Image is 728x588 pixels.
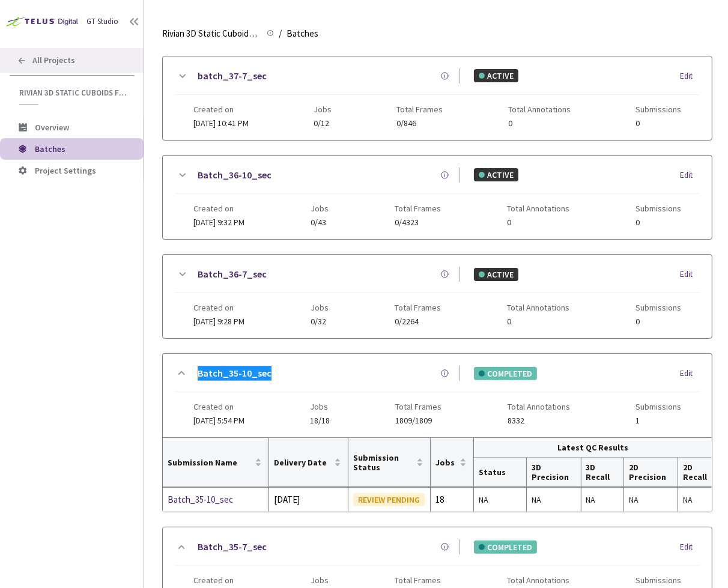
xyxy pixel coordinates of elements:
[269,438,348,487] th: Delivery Date
[395,204,441,213] span: Total Frames
[635,303,681,312] span: Submissions
[508,416,570,425] span: 8332
[635,402,681,411] span: Submissions
[508,119,571,128] span: 0
[431,438,475,487] th: Jobs
[193,105,249,114] span: Created on
[163,156,712,239] div: Batch_36-10_secACTIVEEditCreated on[DATE] 9:32 PMJobs0/43Total Frames0/4323Total Annotations0Subm...
[32,55,75,65] span: All Projects
[311,218,329,227] span: 0/43
[395,218,441,227] span: 0/4323
[474,168,518,181] div: ACTIVE
[507,204,569,213] span: Total Annotations
[624,458,678,487] th: 2D Precision
[680,70,700,82] div: Edit
[396,402,442,411] span: Total Frames
[314,119,332,128] span: 0/12
[353,453,414,472] span: Submission Status
[629,493,673,506] div: NA
[198,168,271,183] a: Batch_36-10_sec
[635,575,681,585] span: Submissions
[397,119,443,128] span: 0/846
[287,26,318,41] span: Batches
[680,541,700,553] div: Edit
[193,415,244,426] span: [DATE] 5:54 PM
[348,438,431,487] th: Submission Status
[163,354,712,437] div: Batch_35-10_secCOMPLETEDEditCreated on[DATE] 5:54 PMJobs18/18Total Frames1809/1809Total Annotatio...
[581,458,624,487] th: 3D Recall
[507,218,569,227] span: 0
[507,317,569,326] span: 0
[19,88,127,98] span: Rivian 3D Static Cuboids fixed[2024-25]
[198,366,271,381] a: Batch_35-10_sec
[310,416,330,425] span: 18/18
[193,118,249,129] span: [DATE] 10:41 PM
[314,105,332,114] span: Jobs
[193,402,244,411] span: Created on
[310,402,330,411] span: Jobs
[163,255,712,338] div: Batch_36-7_secACTIVEEditCreated on[DATE] 9:28 PMJobs0/32Total Frames0/2264Total Annotations0Submi...
[474,438,712,458] th: Latest QC Results
[474,458,527,487] th: Status
[680,169,700,181] div: Edit
[395,317,441,326] span: 0/2264
[680,268,700,280] div: Edit
[163,438,269,487] th: Submission Name
[507,303,569,312] span: Total Annotations
[635,416,681,425] span: 1
[162,26,259,41] span: Rivian 3D Static Cuboids fixed[2024-25]
[198,68,267,83] a: batch_37-7_sec
[35,144,65,154] span: Batches
[311,303,329,312] span: Jobs
[193,303,244,312] span: Created on
[168,493,264,507] a: Batch_35-10_sec
[311,317,329,326] span: 0/32
[532,493,575,506] div: NA
[474,268,518,281] div: ACTIVE
[395,575,441,585] span: Total Frames
[680,368,700,380] div: Edit
[193,217,244,228] span: [DATE] 9:32 PM
[479,493,521,506] div: NA
[279,26,282,41] li: /
[508,105,571,114] span: Total Annotations
[311,204,329,213] span: Jobs
[168,458,252,467] span: Submission Name
[508,402,570,411] span: Total Annotations
[683,493,707,506] div: NA
[474,367,537,380] div: COMPLETED
[86,16,118,28] div: GT Studio
[435,493,469,507] div: 18
[35,122,69,133] span: Overview
[35,165,96,176] span: Project Settings
[193,316,244,327] span: [DATE] 9:28 PM
[635,204,681,213] span: Submissions
[635,317,681,326] span: 0
[474,541,537,554] div: COMPLETED
[474,69,518,82] div: ACTIVE
[274,458,332,467] span: Delivery Date
[507,575,569,585] span: Total Annotations
[678,458,712,487] th: 2D Recall
[163,56,712,140] div: batch_37-7_secACTIVEEditCreated on[DATE] 10:41 PMJobs0/12Total Frames0/846Total Annotations0Submi...
[198,539,267,554] a: Batch_35-7_sec
[635,119,681,128] span: 0
[353,493,425,506] div: REVIEW PENDING
[198,267,267,282] a: Batch_36-7_sec
[397,105,443,114] span: Total Frames
[635,105,681,114] span: Submissions
[396,416,442,425] span: 1809/1809
[274,493,343,507] div: [DATE]
[311,575,329,585] span: Jobs
[435,458,458,467] span: Jobs
[193,204,244,213] span: Created on
[635,218,681,227] span: 0
[193,575,244,585] span: Created on
[586,493,619,506] div: NA
[395,303,441,312] span: Total Frames
[527,458,581,487] th: 3D Precision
